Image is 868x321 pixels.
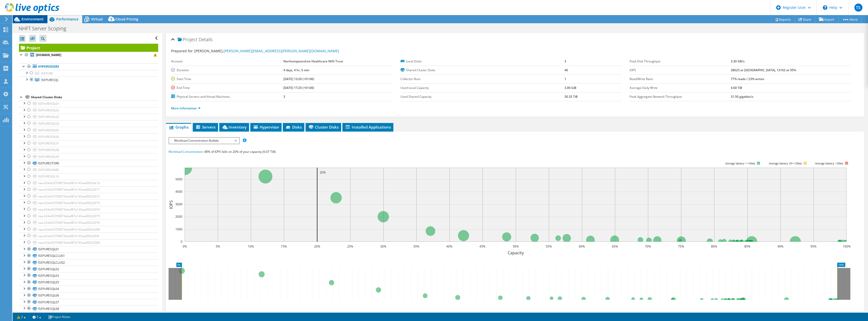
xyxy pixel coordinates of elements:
[283,77,314,81] b: [DATE] 13:20 (+01:00)
[645,244,651,249] text: 70%
[91,17,103,21] span: Virtual
[320,170,326,175] text: 20%
[175,202,182,206] text: 3000
[283,94,285,99] b: 3
[19,219,158,226] a: naa.624a93709873ebaf87e143aa00022976
[19,173,158,180] a: ISEPUREVOL10
[19,279,158,286] a: ISEPURESQL05
[115,17,138,21] span: Cloud Pricing
[678,244,684,249] text: 75%
[178,37,197,42] span: Project
[711,244,717,249] text: 80%
[281,244,287,249] text: 15%
[446,244,452,249] text: 40%
[731,94,753,99] b: 31.50 gigabits/s
[400,59,564,64] label: Local Disks
[731,77,764,81] b: 77% reads / 23% writes
[195,125,215,130] span: Servers
[19,206,158,213] a: naa.624a93709873ebaf87e143aa00022974
[777,244,783,249] text: 90%
[204,150,276,154] span: 48% of IOPS falls on 20% of your capacity (6.07 TiB)
[19,160,158,166] a: ISEPURESTORE
[19,233,158,239] a: naa.624a93709873ebaf87e143aa0002255f
[19,147,158,153] a: ISEPUREVOL08
[731,86,742,90] b: 4.60 TiB
[19,292,158,299] a: ISEPURESQL06
[19,63,158,70] a: Hypervisors
[731,68,796,72] b: 28623 at [GEOGRAPHIC_DATA], 13162 at 95%
[479,244,485,249] text: 45%
[347,244,353,249] text: 25%
[630,59,730,64] label: Peak Disk Throughput
[823,5,827,10] svg: \n
[810,244,817,249] text: 95%
[19,266,158,272] a: ISEPURESQL02
[513,244,519,249] text: 50%
[181,239,182,244] text: 0
[413,244,419,249] text: 35%
[194,48,339,53] span: [PERSON_NAME],
[769,162,802,165] tspan: Average latency 10<=20ms
[183,244,187,249] text: 0%
[854,4,862,12] span: TS
[843,244,851,249] text: 100%
[19,299,158,305] a: ISEPURESQL07
[171,106,201,110] a: More Information
[169,150,203,154] span: Workload Concentration:
[19,193,158,200] a: naa.624a93709873ebaf87e143aa00022972
[283,86,314,90] b: [DATE] 17:25 (+01:00)
[222,125,247,130] span: Inventory
[795,15,815,23] a: Share
[19,239,158,246] a: naa.624a93709873ebaf87e143aa00022560
[31,94,158,100] div: Shared Cluster Disks
[19,166,158,173] a: ISEPUREHOME
[19,226,158,233] a: naa.624a93709873ebaf87e143aa00024d98
[175,189,182,194] text: 4000
[19,107,158,114] a: ISEPUREVOL02
[19,246,158,253] a: ISEPURESQL01
[36,53,61,57] b: [DOMAIN_NAME]
[19,44,158,52] a: Project
[630,94,730,99] label: Peak Aggregate Network Throughput
[19,259,158,266] a: ISEPURESQLCLU02
[41,78,59,82] span: ISEPURESQL
[546,244,552,249] text: 55%
[564,77,566,81] b: 1
[16,26,74,31] h1: NHFT Server Scoping
[838,15,862,23] a: More
[19,213,158,219] a: naa.624a93709873ebaf87e143aa00022975
[630,68,730,73] label: IOPS
[168,200,174,209] text: IOPS
[564,68,568,72] b: 46
[579,244,585,249] text: 60%
[400,68,564,73] label: Shared Cluster Disks
[771,15,795,23] a: Reports
[171,68,283,73] label: Duration
[171,85,283,90] label: End Time
[308,125,339,130] span: Cluster Disks
[314,244,320,249] text: 20%
[172,138,236,144] span: Workload Concentration Bubble
[630,85,730,90] label: Average Daily Write
[400,94,564,99] label: Used Shared Capacity
[630,77,730,82] label: Read/Write Ratio
[19,70,158,77] a: ISEPURE
[19,120,158,127] a: ISEPUREVOL04
[14,314,29,320] a: 2
[19,100,158,107] a: ISEPUREVOL01
[731,59,745,63] b: 3.30 GB/s
[169,125,188,130] span: Graphs
[41,71,53,76] span: ISEPURE
[19,153,158,160] a: ISEPUREVOL09
[19,140,158,147] a: ISEPUREVOL07
[815,162,843,165] text: Average latency >20ms
[285,125,302,130] span: Disks
[19,180,158,186] a: naa.624a93709873ebaf87e143aa00024e1b
[283,68,309,72] b: 4 days, 4 hr, 5 min
[19,253,158,259] a: ISEPURESQLCLU01
[19,286,158,292] a: ISEPURESQL04
[283,59,343,63] b: Northamptonshire Healthcare NHS Trust
[564,86,576,90] b: 3.00 GiB
[19,133,158,140] a: ISEPUREVOL06
[508,250,524,256] text: Capacity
